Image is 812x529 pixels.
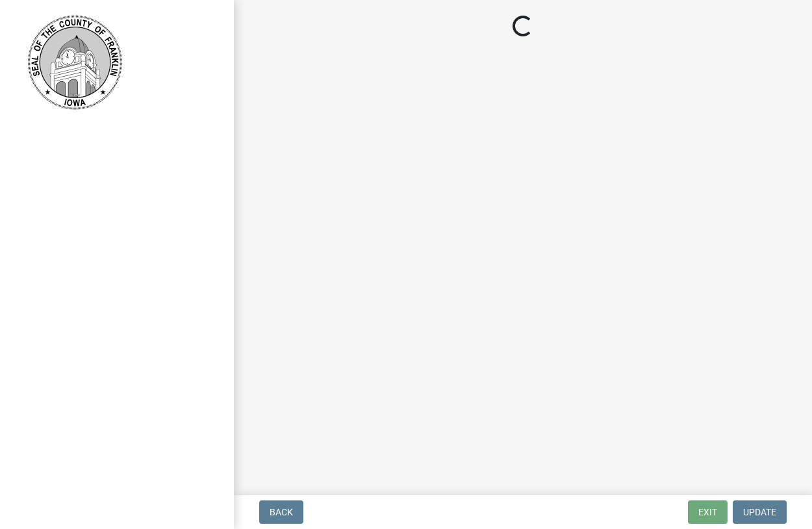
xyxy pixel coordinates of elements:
button: Exit [688,500,728,524]
span: Back [270,507,293,517]
span: Update [743,507,776,517]
button: Back [259,500,303,524]
button: Update [733,500,787,524]
img: Franklin County, Iowa [26,14,123,111]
